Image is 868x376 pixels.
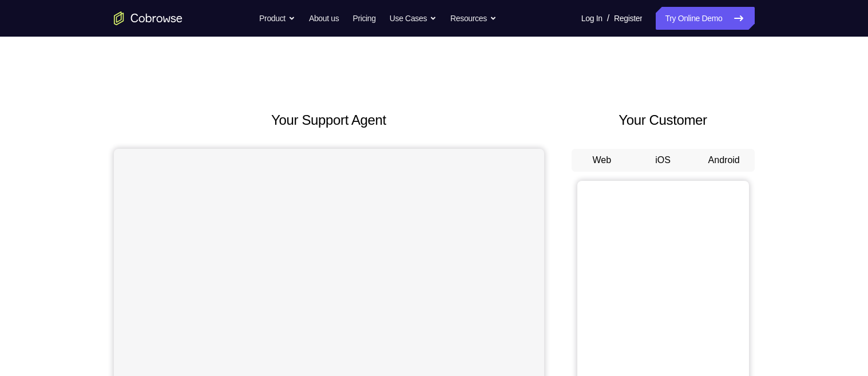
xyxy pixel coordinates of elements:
[352,7,375,30] a: Pricing
[656,7,754,30] a: Try Online Demo
[581,7,603,30] a: Log In
[309,7,339,30] a: About us
[693,149,755,172] button: Android
[114,110,544,130] h2: Your Support Agent
[259,7,295,30] button: Product
[114,11,183,25] a: Go to the home page
[390,7,437,30] button: Use Cases
[572,110,755,130] h2: Your Customer
[614,7,642,30] a: Register
[450,7,497,30] button: Resources
[607,11,609,25] span: /
[632,149,693,172] button: iOS
[572,149,633,172] button: Web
